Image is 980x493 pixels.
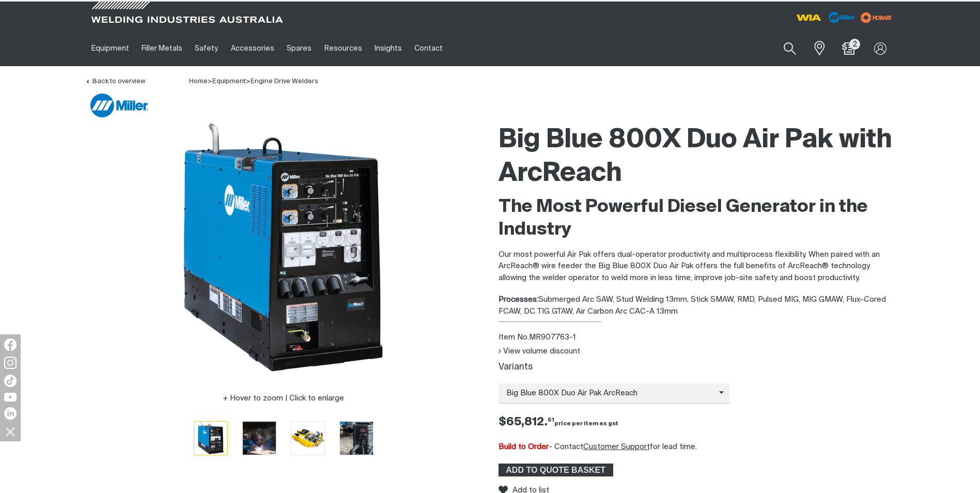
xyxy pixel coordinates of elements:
h2: The Most Powerful Diesel Generator in the Industry [499,196,895,241]
a: Equipment [212,78,246,85]
strong: Processes: [499,296,538,303]
span: > [246,78,251,85]
img: Big Blue 800X Duo Air Pak with ArcReach [340,422,373,455]
span: ADD TO QUOTE BASKET [500,464,612,477]
button: Go to slide 4 [339,421,374,455]
a: Equipment [85,30,135,66]
a: Filler Metals [135,30,189,66]
button: Add Big Blue 800X Duo Air Pak w/ Arcreach Technology to the shopping cart [499,464,613,477]
img: Facebook [4,338,17,351]
img: miller [858,10,895,25]
a: Customer Support [583,443,650,451]
img: Big Blue 800X Duo Air Pak with ArcReach [291,422,324,455]
h1: Big Blue 800X Duo Air Pak with ArcReach [499,124,895,191]
div: Item No. MR907763-1 [499,332,895,344]
a: Resources [318,30,368,66]
sup: 61 [548,417,554,423]
button: View volume discount [499,347,580,356]
button: Go to slide 3 [291,421,325,455]
span: $65,812. [499,417,618,428]
p: Our most powerful Air Pak offers dual-operator productivity and multiprocess flexibility. When pa... [499,249,895,284]
div: Price [490,414,904,431]
a: Back to overview [85,78,145,85]
span: > [208,78,212,85]
img: Big Blue 800X Duo Air Pak with ArcReach [243,422,276,455]
nav: Main [85,30,693,66]
img: Instagram [4,357,17,369]
a: Insights [368,30,408,66]
button: Hover to zoom | Click to enlarge [216,392,350,405]
button: Search products [772,36,807,60]
img: YouTube [4,393,17,402]
span: Build to Order [499,443,549,451]
a: Accessories [225,30,281,66]
span: Big Blue 800X Duo Air Pak ArcReach [499,388,719,399]
span: Home [189,78,208,85]
a: Contact [408,30,449,66]
img: Miller [90,94,148,117]
label: Variants [499,363,533,372]
div: Submerged Arc SAW, Stud Welding 13mm, Stick SMAW, RMD, Pulsed MIG, MIG GMAW, Flux-Cored FCAW, DC ... [499,294,895,317]
img: Big Blue 800X Duo Air Pak with ArcReach [194,422,227,455]
a: Safety [189,30,224,66]
div: - Contact for lead time. [499,441,895,453]
input: Product name or item number... [759,36,807,60]
a: Engine Drive Welders [251,78,318,85]
a: Spares [281,30,318,66]
img: LinkedIn [4,407,17,420]
img: TikTok [4,375,17,387]
img: hide socials [2,423,19,440]
button: Go to slide 1 [194,421,228,455]
a: Home [189,77,208,85]
button: Go to slide 2 [242,421,276,455]
img: Big Blue 800X Duo Air Pak with ArcReach [154,118,413,377]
